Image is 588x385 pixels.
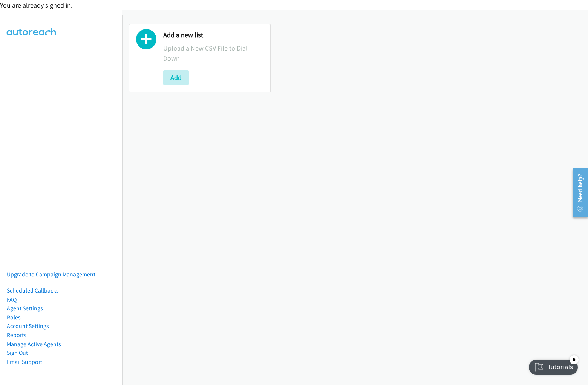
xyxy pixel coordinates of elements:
[7,358,42,365] a: Email Support
[7,331,26,339] a: Reports
[3,10,60,37] img: Logo
[163,31,263,40] h2: Add a new list
[163,43,263,63] p: Upload a New CSV File to Dial Down
[566,163,588,222] iframe: Resource Center
[7,287,59,294] a: Scheduled Callbacks
[7,341,61,348] a: Manage Active Agents
[7,305,43,312] a: Agent Settings
[524,352,582,379] iframe: Checklist
[7,322,49,330] a: Account Settings
[163,70,189,85] button: Add
[7,271,95,278] a: Upgrade to Campaign Management
[7,349,28,356] a: Sign Out
[7,296,17,303] a: FAQ
[7,314,21,321] a: Roles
